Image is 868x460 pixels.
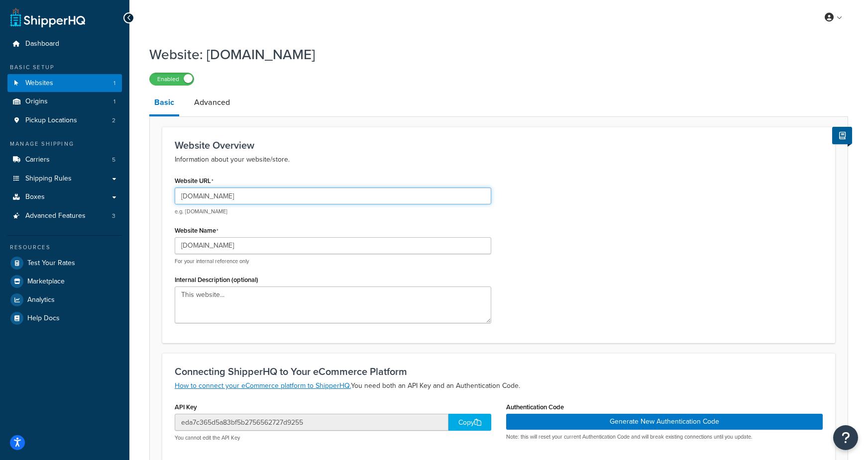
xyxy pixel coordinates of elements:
a: Boxes [7,188,122,206]
li: Carriers [7,151,122,169]
span: Boxes [25,193,45,201]
span: Carriers [25,156,50,164]
span: Advanced Features [25,212,86,220]
a: Test Your Rates [7,254,122,272]
span: Marketplace [27,277,65,286]
div: Basic Setup [7,63,122,72]
span: Test Your Rates [27,259,75,268]
p: For your internal reference only [175,258,491,265]
a: Origins1 [7,92,122,111]
a: Shipping Rules [7,170,122,188]
textarea: This website... [175,286,491,323]
label: API Key [175,403,197,411]
span: 5 [112,156,115,164]
h3: Website Overview [175,140,823,151]
a: Websites1 [7,74,122,92]
div: Copy [448,414,491,431]
button: Show Help Docs [832,127,852,144]
span: Shipping Rules [25,175,72,183]
p: Note: this will reset your current Authentication Code and will break existing connections until ... [506,433,823,441]
li: Advanced Features [7,207,122,225]
h3: Connecting ShipperHQ to Your eCommerce Platform [175,366,823,377]
span: 2 [112,116,115,125]
label: Enabled [150,73,194,85]
a: Carriers5 [7,151,122,169]
a: Basic [149,91,179,116]
p: e.g. [DOMAIN_NAME] [175,208,491,215]
a: Dashboard [7,35,122,53]
label: Internal Description (optional) [175,276,258,283]
button: Open Resource Center [833,425,858,450]
a: How to connect your eCommerce platform to ShipperHQ. [175,380,351,391]
button: Generate New Authentication Code [506,414,823,430]
p: You need both an API Key and an Authentication Code. [175,380,823,392]
span: Origins [25,97,48,106]
li: Websites [7,74,122,92]
div: Manage Shipping [7,140,122,148]
span: Pickup Locations [25,116,77,125]
li: Origins [7,92,122,111]
label: Authentication Code [506,403,564,411]
div: Resources [7,243,122,252]
span: 1 [113,97,115,106]
li: Pickup Locations [7,111,122,130]
h1: Website: [DOMAIN_NAME] [149,45,836,64]
label: Website URL [175,177,214,185]
a: Advanced [189,91,235,114]
label: Website Name [175,227,218,235]
a: Analytics [7,291,122,309]
a: Help Docs [7,309,122,327]
span: Help Docs [27,314,60,323]
span: Dashboard [25,40,59,48]
a: Advanced Features3 [7,207,122,225]
span: 1 [113,79,115,88]
span: 3 [112,212,115,220]
a: Pickup Locations2 [7,111,122,130]
a: Marketplace [7,273,122,290]
p: Information about your website/store. [175,154,823,166]
span: Analytics [27,296,55,304]
p: You cannot edit the API Key [175,434,491,442]
span: Websites [25,79,53,88]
